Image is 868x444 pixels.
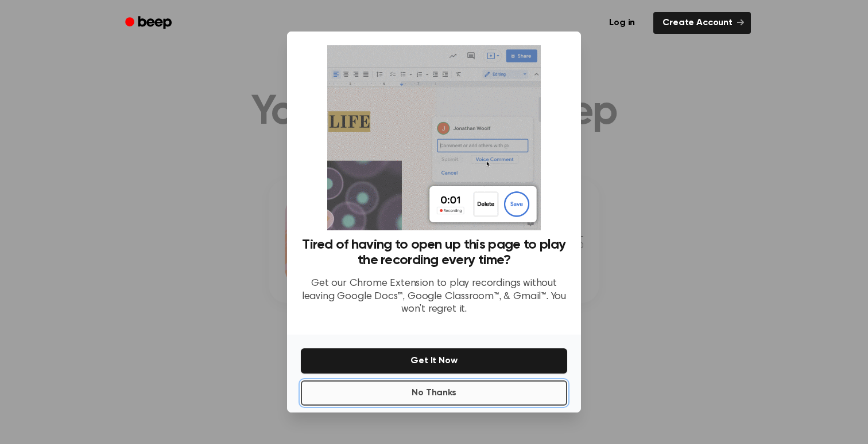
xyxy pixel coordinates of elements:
[301,380,567,406] button: No Thanks
[301,237,567,268] h3: Tired of having to open up this page to play the recording every time?
[598,10,646,36] a: Log in
[117,12,182,34] a: Beep
[653,12,751,34] a: Create Account
[301,348,567,374] button: Get It Now
[327,45,540,230] img: Beep extension in action
[301,277,567,316] p: Get our Chrome Extension to play recordings without leaving Google Docs™, Google Classroom™, & Gm...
